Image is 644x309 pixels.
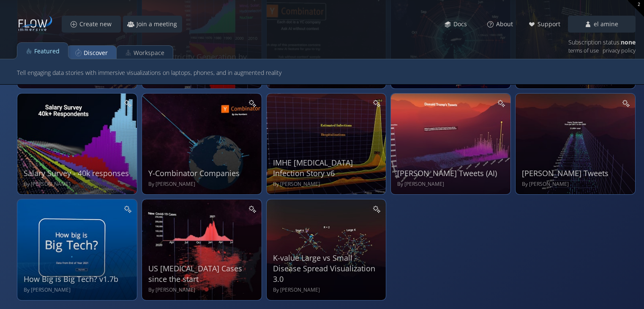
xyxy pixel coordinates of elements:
div: By [PERSON_NAME] [273,287,382,294]
div: By [PERSON_NAME] [24,287,133,294]
div: Y-Combinator Companies [148,168,257,179]
div: [PERSON_NAME] Tweets (AI) [397,168,506,179]
span: Tell engaging data stories with immersive visualizations on laptops, phones, and in augmented rea... [17,67,281,78]
div: US [MEDICAL_DATA] Cases since the start [148,263,257,284]
div: How Big is Big Tech? v1.7b [24,274,133,284]
div: By [PERSON_NAME] [148,287,257,294]
span: Support [537,20,565,28]
span: Docs [453,20,472,28]
div: [PERSON_NAME] Tweets [522,168,631,179]
div: By [PERSON_NAME] [273,181,382,188]
div: By [PERSON_NAME] [24,181,133,188]
div: By [PERSON_NAME] [522,181,631,188]
a: terms of use [568,45,599,56]
a: privacy policy [603,45,636,56]
div: IMHE [MEDICAL_DATA] Infection Story v6 [273,157,382,179]
div: By [PERSON_NAME] [148,181,257,188]
div: By [PERSON_NAME] [397,181,506,188]
div: Featured [34,43,60,59]
div: K-value Large vs Small - Disease Spread Visualization 3.0 [273,253,382,285]
span: Join a meeting [136,20,182,28]
span: About [496,20,518,28]
div: Salary Survey - 40k responses [24,168,133,179]
span: el amine [593,20,623,28]
span: Create new [79,20,117,28]
div: Workspace [134,45,164,61]
div: Discover [84,45,108,61]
